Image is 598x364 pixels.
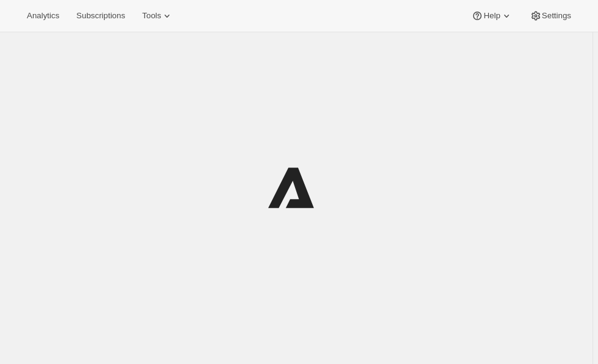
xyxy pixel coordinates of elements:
[483,11,500,21] span: Help
[522,7,578,24] button: Settings
[142,11,161,21] span: Tools
[76,11,125,21] span: Subscriptions
[69,7,132,24] button: Subscriptions
[27,11,59,21] span: Analytics
[135,7,180,24] button: Tools
[20,7,66,24] button: Analytics
[542,11,571,21] span: Settings
[464,7,519,24] button: Help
